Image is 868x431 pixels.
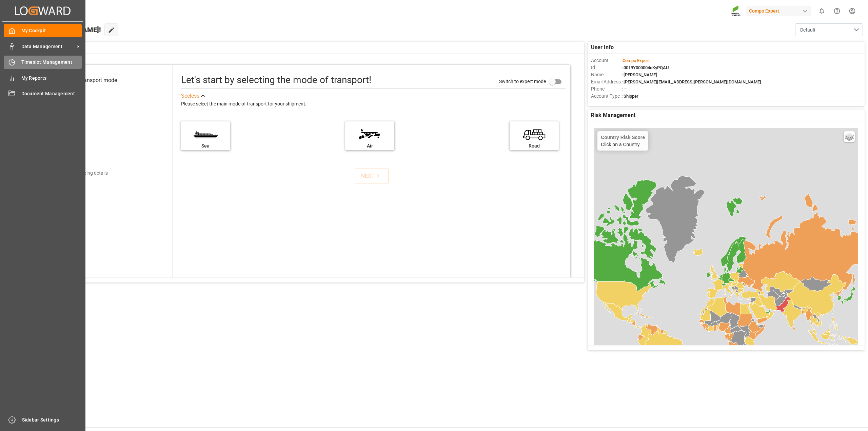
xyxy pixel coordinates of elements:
span: : [PERSON_NAME] [622,72,657,77]
span: Default [800,26,815,34]
span: : — [622,86,627,92]
span: Name [591,71,622,78]
span: User Info [591,43,614,52]
span: Phone [591,85,622,93]
div: See less [181,92,199,100]
h4: Country Risk Score [601,135,645,140]
a: Layers [844,131,855,142]
span: Switch to expert mode [499,79,546,84]
span: Sidebar Settings [22,416,83,424]
span: Compo Expert [623,58,650,63]
span: Email Address [591,78,622,85]
button: NEXT [355,169,389,183]
button: show 0 new notifications [814,3,829,19]
button: Compo Expert [746,4,814,17]
button: open menu [795,23,863,36]
span: : [622,58,650,63]
button: Help Center [829,3,845,19]
span: Risk Management [591,111,635,119]
span: : 0019Y000004dKyPQAU [622,65,669,70]
span: : [PERSON_NAME][EMAIL_ADDRESS][PERSON_NAME][DOMAIN_NAME] [622,79,761,84]
span: Timeslot Management [21,59,82,66]
a: Document Management [4,87,82,100]
span: Document Management [21,90,82,97]
div: NEXT [361,172,382,180]
div: Compo Expert [746,6,811,16]
div: Select transport mode [64,76,117,84]
span: Id [591,64,622,71]
a: My Cockpit [4,24,82,37]
a: Timeslot Management [4,56,82,69]
div: Please select the main mode of transport for your shipment. [181,100,566,108]
img: Screenshot%202023-09-29%20at%2010.02.21.png_1712312052.png [731,5,742,17]
span: Account Type [591,93,622,100]
span: : Shipper [622,94,638,99]
span: Account [591,57,622,64]
div: Let's start by selecting the mode of transport! [181,73,371,87]
div: Road [513,142,555,150]
span: My Reports [21,75,82,82]
span: Data Management [21,43,75,50]
div: Sea [184,142,227,150]
span: My Cockpit [21,27,82,34]
div: Add shipping details [65,170,108,177]
div: Air [349,142,391,150]
div: Click on a Country [601,135,645,147]
a: My Reports [4,71,82,84]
